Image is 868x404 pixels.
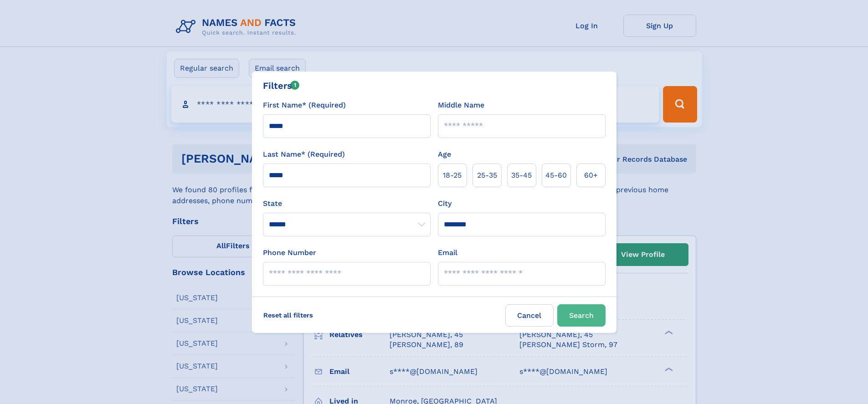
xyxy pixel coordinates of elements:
[511,170,532,181] span: 35‑45
[443,170,462,181] span: 18‑25
[263,79,300,92] div: Filters
[477,170,497,181] span: 25‑35
[263,149,345,160] label: Last Name* (Required)
[263,198,431,209] label: State
[438,149,451,160] label: Age
[263,247,316,258] label: Phone Number
[584,170,598,181] span: 60+
[438,198,452,209] label: City
[438,247,457,258] label: Email
[505,304,554,327] label: Cancel
[557,304,606,327] button: Search
[438,100,484,111] label: Middle Name
[257,304,319,326] label: Reset all filters
[545,170,567,181] span: 45‑60
[263,100,346,111] label: First Name* (Required)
